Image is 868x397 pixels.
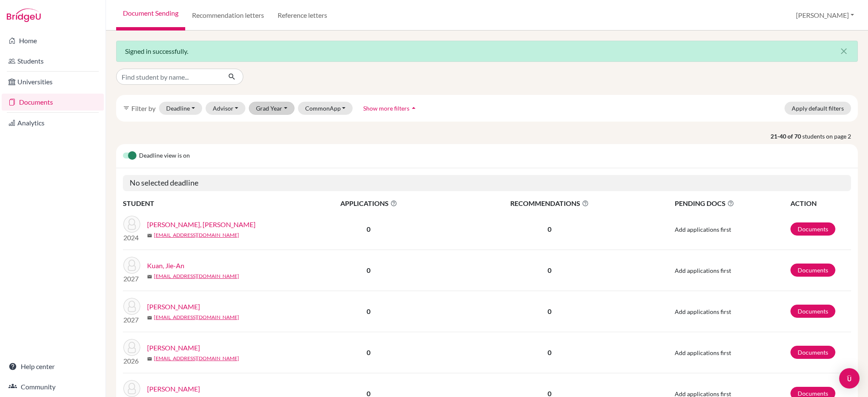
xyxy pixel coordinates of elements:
[154,231,239,239] a: [EMAIL_ADDRESS][DOMAIN_NAME]
[123,175,851,191] h5: No selected deadline
[771,132,802,141] strong: 21-40 of 70
[147,302,200,312] a: [PERSON_NAME]
[790,346,835,359] a: Documents
[839,368,860,389] div: Open Intercom Messenger
[2,114,104,131] a: Analytics
[123,298,140,315] img: Kumazawa, Satoru
[298,102,353,115] button: CommonApp
[363,105,409,112] span: Show more filters
[154,314,239,321] a: [EMAIL_ADDRESS][DOMAIN_NAME]
[675,308,731,315] span: Add applications first
[792,7,858,23] button: [PERSON_NAME]
[206,102,246,115] button: Advisor
[147,384,200,394] a: [PERSON_NAME]
[367,307,370,315] b: 0
[367,225,370,233] b: 0
[123,356,140,366] p: 2026
[367,348,370,356] b: 0
[147,343,200,353] a: [PERSON_NAME]
[445,265,654,275] p: 0
[785,102,851,115] button: Apply default filters
[445,224,654,234] p: 0
[147,219,256,230] a: [PERSON_NAME], [PERSON_NAME]
[7,8,41,22] img: Bridge-U
[123,274,140,284] p: 2027
[123,216,140,233] img: Jiang, Feng Zhuo
[2,32,104,49] a: Home
[123,380,140,397] img: Lee, Eunho
[123,105,130,111] i: filter_list
[154,355,239,362] a: [EMAIL_ADDRESS][DOMAIN_NAME]
[802,132,858,141] span: students on page 2
[2,358,104,375] a: Help center
[675,226,731,233] span: Add applications first
[790,305,835,318] a: Documents
[123,315,140,325] p: 2027
[147,233,152,238] span: mail
[123,233,140,243] p: 2024
[249,102,295,115] button: Grad Year
[2,73,104,90] a: Universities
[409,104,418,112] i: arrow_drop_up
[147,356,152,361] span: mail
[116,69,221,85] input: Find student by name...
[445,198,654,208] span: RECOMMENDATIONS
[293,198,445,208] span: APPLICATIONS
[367,266,370,274] b: 0
[356,102,425,115] button: Show more filtersarrow_drop_up
[790,222,835,236] a: Documents
[675,349,731,356] span: Add applications first
[123,257,140,274] img: Kuan, Jie-An
[139,151,190,161] span: Deadline view is on
[116,41,858,62] div: Signed in successfully.
[2,378,104,395] a: Community
[445,306,654,316] p: 0
[159,102,202,115] button: Deadline
[675,267,731,274] span: Add applications first
[445,347,654,358] p: 0
[2,53,104,69] a: Students
[2,94,104,111] a: Documents
[675,198,790,208] span: PENDING DOCS
[123,339,140,356] img: Kuo, Nicole
[147,274,152,279] span: mail
[131,104,156,112] span: Filter by
[147,315,152,320] span: mail
[147,261,184,271] a: Kuan, Jie-An
[839,46,849,56] i: close
[154,272,239,280] a: [EMAIL_ADDRESS][DOMAIN_NAME]
[790,198,851,209] th: ACTION
[790,264,835,277] a: Documents
[123,198,292,209] th: STUDENT
[830,41,857,61] button: Close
